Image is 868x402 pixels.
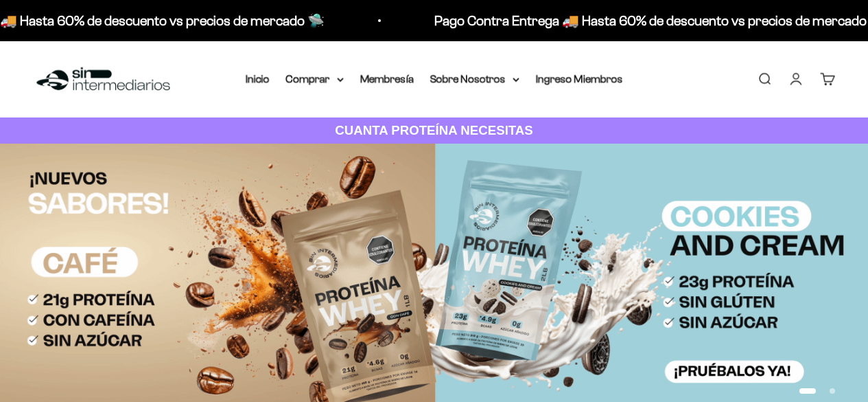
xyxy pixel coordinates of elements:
[360,73,414,85] a: Membresía
[430,70,519,88] summary: Sobre Nosotros
[286,70,344,88] summary: Comprar
[536,73,623,85] a: Ingreso Miembros
[246,73,270,85] a: Inicio
[335,123,533,137] strong: CUANTA PROTEÍNA NECESITAS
